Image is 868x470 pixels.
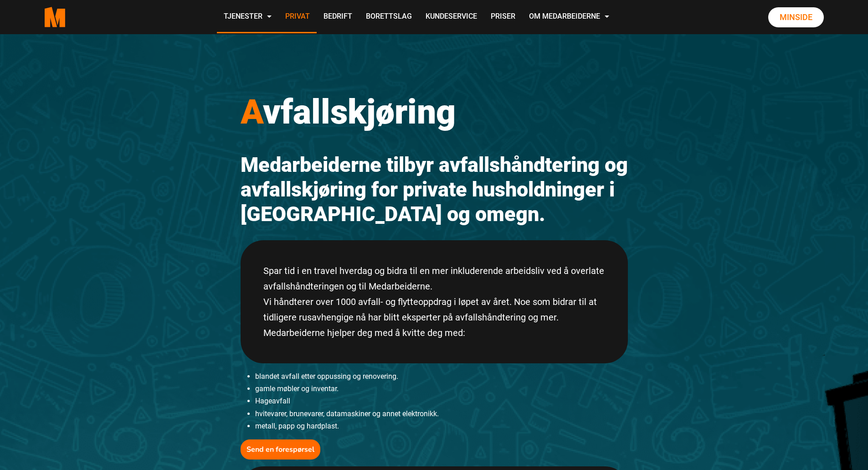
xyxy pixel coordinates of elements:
[278,1,317,33] a: Privat
[241,92,263,132] span: A
[241,153,628,227] h2: Medarbeiderne tilbyr avfallshåndtering og avfallskjøring for private husholdninger i [GEOGRAPHIC_...
[241,240,628,363] div: Spar tid i en travel hverdag og bidra til en mer inkluderende arbeidsliv ved å overlate avfallshå...
[317,1,359,33] a: Bedrift
[255,382,628,395] li: gamle møbler og inventar.
[217,1,278,33] a: Tjenester
[255,408,628,420] li: hvitevarer, brunevarer, datamaskiner og annet elektronikk.
[419,1,484,33] a: Kundeservice
[247,444,314,455] b: Send en forespørsel
[241,91,628,132] h1: vfallskjøring
[768,7,824,27] a: Minside
[255,395,628,407] li: Hageavfall
[255,370,628,382] li: blandet avfall etter oppussing og renovering.
[255,420,628,432] li: metall, papp og hardplast.
[484,1,522,33] a: Priser
[359,1,419,33] a: Borettslag
[522,1,616,33] a: Om Medarbeiderne
[241,439,320,460] button: Send en forespørsel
